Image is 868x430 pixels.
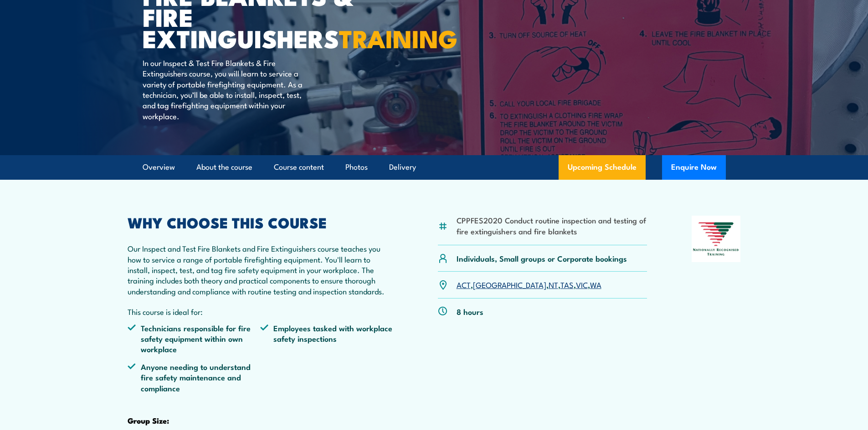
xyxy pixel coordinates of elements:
[143,57,309,121] p: In our Inspect & Test Fire Blankets & Fire Extinguishers course, you will learn to service a vari...
[143,155,175,179] a: Overview
[576,279,588,290] a: VIC
[457,279,601,290] p: , , , , ,
[339,19,457,56] strong: TRAINING
[128,415,169,426] strong: Group Size:
[457,306,483,317] p: 8 hours
[590,279,601,290] a: WA
[128,243,394,296] p: Our Inspect and Test Fire Blankets and Fire Extinguishers course teaches you how to service a ran...
[345,155,368,179] a: Photos
[260,323,393,354] li: Employees tasked with workplace safety inspections
[473,279,546,290] a: [GEOGRAPHIC_DATA]
[692,216,741,262] img: Nationally Recognised Training logo.
[549,279,558,290] a: NT
[274,155,324,179] a: Course content
[559,155,646,180] a: Upcoming Schedule
[457,253,627,263] p: Individuals, Small groups or Corporate bookings
[457,279,471,290] a: ACT
[457,215,647,236] li: CPPFES2020 Conduct routine inspection and testing of fire extinguishers and fire blankets
[389,155,416,179] a: Delivery
[128,216,394,228] h2: WHY CHOOSE THIS COURSE
[560,279,574,290] a: TAS
[128,306,394,317] p: This course is ideal for:
[128,361,261,393] li: Anyone needing to understand fire safety maintenance and compliance
[128,323,261,354] li: Technicians responsible for fire safety equipment within own workplace
[196,155,252,179] a: About the course
[662,155,726,180] button: Enquire Now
